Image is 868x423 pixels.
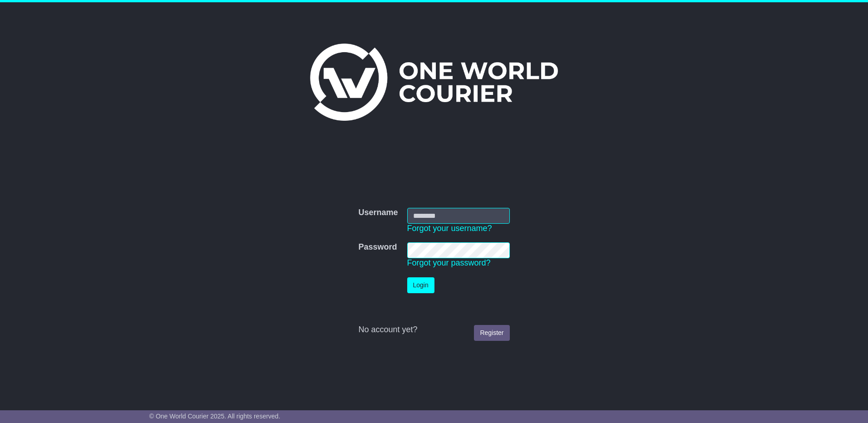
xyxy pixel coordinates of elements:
a: Forgot your password? [407,258,491,267]
img: One World [310,44,558,121]
label: Password [358,242,397,252]
span: © One World Courier 2025. All rights reserved. [149,413,281,420]
a: Register [474,325,509,341]
a: Forgot your username? [407,224,492,233]
div: No account yet? [358,325,509,335]
button: Login [407,277,434,293]
label: Username [358,208,398,218]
